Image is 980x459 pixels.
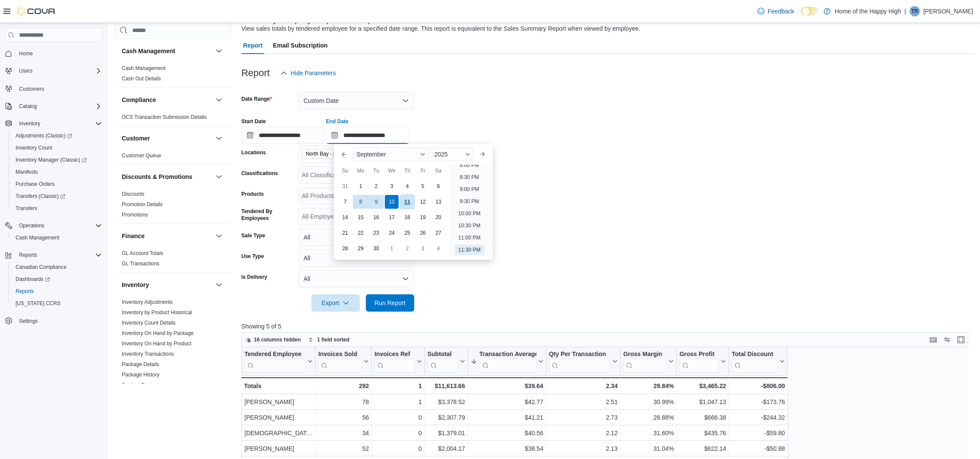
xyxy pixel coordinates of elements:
button: Canadian Compliance [9,261,105,273]
span: Home [19,50,33,57]
button: Home [2,47,105,60]
div: Total Discount [732,351,778,359]
label: Sale Type [241,232,265,239]
a: Inventory Count Details [122,320,176,326]
button: Keyboard shortcuts [928,335,939,345]
span: Manifests [16,169,38,175]
div: Subtotal [427,351,458,373]
button: Compliance [214,95,224,105]
li: 10:00 PM [455,208,484,219]
a: GL Account Totals [122,250,163,256]
span: Transfers (Classic) [16,193,65,200]
a: Home [16,48,36,59]
button: Custom Date [298,92,414,109]
span: Canadian Compliance [16,264,67,271]
div: Invoices Sold [318,351,362,359]
span: OCS Transaction Submission Details [122,114,207,121]
div: Invoices Sold [318,351,362,373]
div: day-6 [431,179,445,193]
div: 1 [374,397,422,407]
div: day-16 [369,210,383,224]
div: day-4 [400,179,414,193]
a: Dashboards [9,273,105,285]
div: 292 [318,381,369,391]
a: Adjustments (Classic) [12,131,76,141]
div: $39.64 [470,381,543,391]
span: Discounts [122,191,145,198]
span: TR [911,6,918,16]
button: Previous Month [337,147,351,161]
ul: Time [450,165,489,256]
div: Tu [369,164,383,178]
div: day-4 [431,242,445,255]
span: Package Details [122,361,159,368]
div: day-3 [416,242,430,255]
span: Reports [19,252,37,258]
span: Inventory On Hand by Product [122,340,191,347]
button: Tendered Employee [244,351,313,373]
div: Cash Management [115,63,231,87]
div: Transaction Average [479,351,536,373]
div: day-5 [416,179,430,193]
button: Transfers [9,202,105,214]
div: $2,307.79 [428,412,465,423]
div: day-2 [369,179,383,193]
div: day-24 [385,226,399,240]
button: Purchase Orders [9,178,105,190]
button: Catalog [16,101,40,112]
div: $11,613.66 [427,381,465,391]
div: 30.99% [623,397,674,407]
span: Inventory Count [16,144,52,151]
span: Feedback [768,7,794,16]
button: Customer [122,134,212,143]
div: Total Discount [732,351,778,373]
div: 28.88% [623,412,674,423]
input: Dark Mode [801,7,819,16]
h3: Compliance [122,96,156,104]
a: OCS Transaction Submission Details [122,114,207,120]
span: North Bay - [PERSON_NAME] Terrace - Fire & Flower [306,150,373,158]
span: Users [19,67,32,74]
span: Catalog [19,103,37,110]
label: Products [241,191,264,198]
span: Settings [19,318,38,325]
div: Button. Open the year selector. 2025 is currently selected. [431,147,473,161]
span: September [356,151,386,158]
div: 78 [318,397,369,407]
a: Inventory Count [12,143,56,153]
div: 0 [374,412,422,423]
button: Next month [476,147,489,161]
button: Run Report [366,294,414,312]
p: | [904,6,906,16]
button: Reports [16,250,41,260]
div: day-21 [338,226,352,240]
div: $1,047.13 [679,397,726,407]
h3: Inventory [122,280,149,289]
div: Qty Per Transaction [549,351,611,373]
button: Cash Management [214,46,224,56]
button: Customers [2,82,105,95]
div: day-20 [431,210,445,224]
button: Operations [2,220,105,232]
a: Inventory Manager (Classic) [9,154,105,166]
a: Product Expirations [122,382,167,388]
div: Totals [244,381,313,391]
label: Use Type [241,253,264,260]
button: Qty Per Transaction [549,351,618,373]
button: Inventory Count [9,142,105,154]
div: Tom Rishaur [910,6,920,16]
button: Enter fullscreen [956,335,966,345]
a: Inventory by Product Historical [122,309,192,316]
span: Customers [19,86,44,92]
button: Finance [214,231,224,241]
button: Inventory [2,118,105,130]
button: 16 columns hidden [242,335,304,345]
a: Cash Out Details [122,76,161,82]
a: Package Details [122,361,159,367]
div: Th [400,164,414,178]
a: Canadian Compliance [12,262,70,272]
div: 2.73 [549,412,618,423]
div: Inventory [115,297,231,425]
button: Discounts & Promotions [214,172,224,182]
